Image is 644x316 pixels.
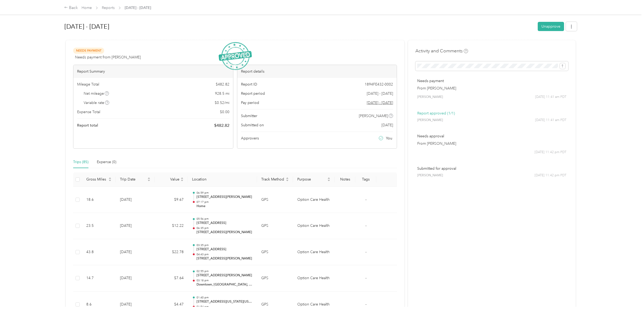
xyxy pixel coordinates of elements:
span: Expense Total [77,109,100,115]
span: 928.5 mi [215,91,229,96]
span: $ 482.82 [214,122,229,129]
div: Back [64,5,78,11]
span: [PERSON_NAME] [359,113,388,119]
span: Report total [77,123,98,128]
span: 1894FE432-0002 [365,82,393,87]
td: 43.8 [82,239,116,265]
p: 01:54 pm [197,305,253,309]
span: Pay period [241,100,259,106]
span: [PERSON_NAME] [417,95,443,99]
p: [STREET_ADDRESS][PERSON_NAME] [197,195,253,199]
span: [DATE] - [DATE] [125,5,151,11]
span: [PERSON_NAME] [417,118,443,123]
span: - [365,223,366,228]
span: [DATE] 11:41 am PDT [535,118,566,123]
td: $12.22 [155,213,188,239]
p: [STREET_ADDRESS][PERSON_NAME] [197,256,253,261]
span: Gross Miles [86,177,107,182]
th: Gross Miles [82,172,116,187]
p: 02:55 pm [197,269,253,273]
th: Purpose [293,172,335,187]
span: caret-down [108,179,112,182]
td: 23.5 [82,213,116,239]
span: $ 0.00 [220,109,229,115]
div: Trips (85) [73,159,88,165]
span: caret-up [147,177,150,180]
p: [STREET_ADDRESS] [197,247,253,252]
td: Option Care Health [293,265,335,292]
span: Variable rate [84,100,109,106]
span: caret-down [147,179,150,182]
span: Submitted on [241,122,264,128]
p: From [PERSON_NAME] [417,86,566,91]
span: - [365,302,366,307]
td: [DATE] [116,265,154,292]
p: Downtown, [GEOGRAPHIC_DATA], [GEOGRAPHIC_DATA] [197,282,253,287]
span: caret-up [180,177,184,180]
span: Submitter [241,113,257,119]
span: caret-up [327,177,330,180]
p: Submitted for approval [417,166,566,171]
span: Purpose [297,177,326,182]
span: caret-up [286,177,289,180]
p: Needs approval [417,133,566,139]
span: caret-down [180,179,184,182]
p: [STREET_ADDRESS][PERSON_NAME] [197,230,253,235]
span: caret-up [108,177,112,180]
td: [DATE] [116,213,154,239]
span: $ 482.82 [216,82,229,87]
button: Unapprove [538,22,564,31]
td: 18.6 [82,187,116,213]
span: Approvers [241,136,259,141]
div: Report Summary [73,65,233,78]
span: [DATE] 11:42 pm PDT [535,150,566,155]
td: GPS [257,187,293,213]
span: [DATE] 11:41 am PDT [535,95,566,99]
th: Value [155,172,188,187]
td: Option Care Health [293,187,335,213]
p: [STREET_ADDRESS] [197,221,253,225]
p: 03:18 pm [197,279,253,282]
td: GPS [257,265,293,292]
td: 14.7 [82,265,116,292]
td: [DATE] [116,239,154,265]
a: Home [82,6,92,10]
span: [DATE] - [DATE] [367,91,393,96]
span: - [365,250,366,254]
span: $ 0.52 / mi [215,100,229,106]
span: Mileage Total [77,82,99,87]
iframe: Everlance-gr Chat Button Frame [615,287,644,316]
p: 03:35 pm [197,243,253,247]
td: Option Care Health [293,213,335,239]
p: 04:43 pm [197,253,253,256]
td: Option Care Health [293,239,335,265]
th: Tags [355,172,376,187]
span: Net mileage [84,91,109,96]
span: Go to pay period [367,100,393,106]
td: $22.78 [155,239,188,265]
h4: Activity and Comments [415,48,468,54]
p: 05:56 pm [197,217,253,221]
span: Value [159,177,179,182]
p: Report approved (1/1) [417,111,566,116]
td: GPS [257,213,293,239]
p: 06:35 pm [197,226,253,230]
p: From [PERSON_NAME] [417,141,566,146]
p: Home [197,204,253,209]
span: [DATE] 11:42 pm PDT [535,173,566,178]
span: Needs Payment [73,48,104,54]
div: Report details [237,65,397,78]
span: Report ID [241,82,257,87]
h1: Sep 1 - 30, 2025 [64,20,534,33]
span: - [365,197,366,202]
p: [STREET_ADDRESS][US_STATE][US_STATE] [197,299,253,304]
span: [DATE] [381,122,393,128]
th: Location [188,172,257,187]
span: Needs payment from [PERSON_NAME] [75,54,141,60]
th: Notes [335,172,355,187]
p: 01:40 pm [197,296,253,299]
td: $7.64 [155,265,188,292]
span: Report period [241,91,265,96]
td: $9.67 [155,187,188,213]
span: Trip Date [120,177,146,182]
